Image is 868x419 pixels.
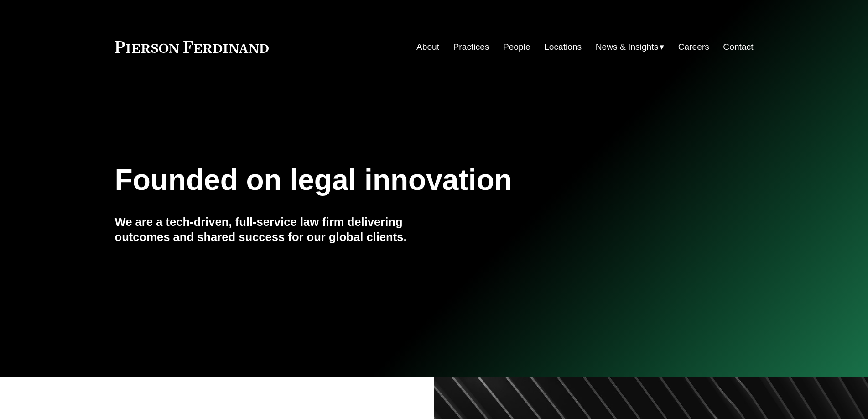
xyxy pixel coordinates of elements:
a: Locations [544,38,582,56]
a: About [416,38,439,56]
a: folder dropdown [596,38,665,56]
h1: Founded on legal innovation [115,163,647,197]
a: Practices [453,38,489,56]
a: Careers [678,38,709,56]
span: News & Insights [596,39,659,55]
h4: We are a tech-driven, full-service law firm delivering outcomes and shared success for our global... [115,215,434,244]
a: Contact [723,38,753,56]
a: People [503,38,530,56]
